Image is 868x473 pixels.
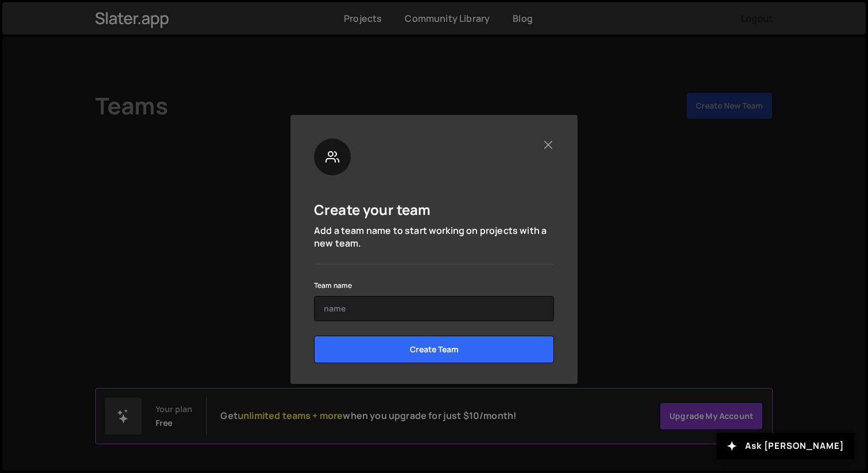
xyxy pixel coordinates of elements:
input: name [314,296,554,321]
label: Team name [314,280,352,291]
h5: Create your team [314,201,431,218]
input: Create Team [314,336,554,363]
button: Ask [PERSON_NAME] [716,433,854,459]
p: Add a team name to start working on projects with a new team. [314,224,554,250]
button: Close [542,139,554,151]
